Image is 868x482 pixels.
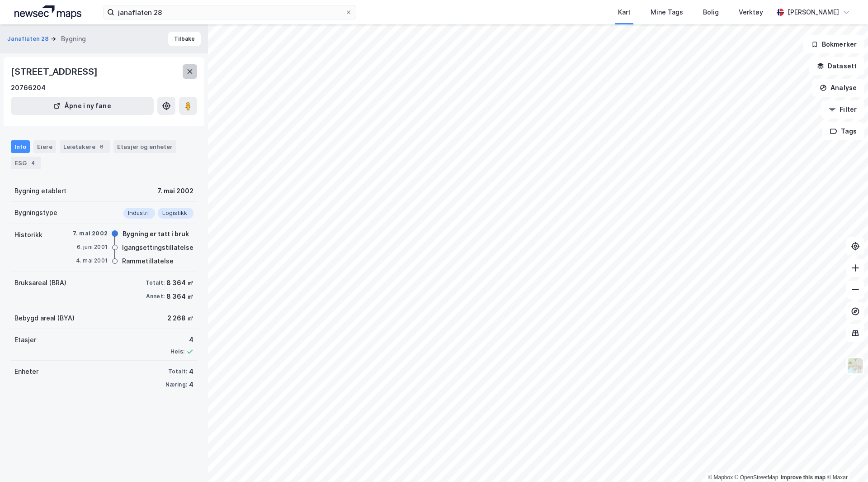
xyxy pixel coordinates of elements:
button: Filter [821,100,864,119]
div: 6. juni 2001 [71,243,108,251]
a: Mapbox [708,474,733,481]
div: 20766204 [11,82,46,93]
button: Janaflaten 28 [7,34,51,43]
div: 6 [97,142,106,151]
div: Bygning [61,33,86,44]
a: Improve this map [781,474,826,481]
img: Z [847,357,864,374]
div: Historikk [14,229,42,240]
div: 4. mai 2001 [71,257,108,265]
div: 4 [189,366,193,377]
div: 4 [28,158,38,167]
div: Info [11,140,30,153]
img: logo.a4113a55bc3d86da70a041830d287a7e.svg [14,5,81,19]
div: Mine Tags [651,7,683,18]
div: 8 364 ㎡ [166,291,193,302]
div: 2 268 ㎡ [167,313,193,324]
div: Bygningstype [14,207,57,218]
button: Tilbake [168,32,201,46]
div: Verktøy [739,7,763,18]
div: Bruksareal (BRA) [14,277,66,288]
div: Heis: [170,348,184,355]
div: Etasjer [14,334,36,345]
div: [PERSON_NAME] [788,7,839,18]
div: Totalt: [168,368,187,375]
div: 8 364 ㎡ [166,277,193,288]
div: Kontrollprogram for chat [823,439,868,482]
div: Bebygd areal (BYA) [14,313,75,324]
div: Enheter [14,366,38,377]
div: Annet: [146,293,165,300]
div: [STREET_ADDRESS] [11,64,99,79]
div: Næring: [165,381,187,388]
div: Leietakere [60,140,110,153]
button: Analyse [812,79,864,97]
button: Åpne i ny fane [11,97,154,115]
div: Rammetillatelse [122,256,174,267]
div: Bygning etablert [14,186,66,196]
div: Totalt: [146,279,165,286]
div: Etasjer og enheter [117,143,173,151]
div: 4 [170,334,193,345]
div: Eiere [33,140,56,153]
div: 7. mai 2002 [157,186,193,196]
div: Bygning er tatt i bruk [123,229,189,239]
button: Bokmerker [803,35,864,53]
a: OpenStreetMap [735,474,778,481]
input: Søk på adresse, matrikkel, gårdeiere, leietakere eller personer [114,5,345,19]
div: ESG [11,157,41,169]
div: Bolig [703,7,719,18]
div: Kart [618,7,631,18]
div: 4 [189,379,193,390]
button: Datasett [809,57,864,75]
div: 7. mai 2002 [71,229,108,238]
iframe: Chat Widget [823,439,868,482]
div: Igangsettingstillatelse [122,242,193,253]
button: Tags [822,122,864,140]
